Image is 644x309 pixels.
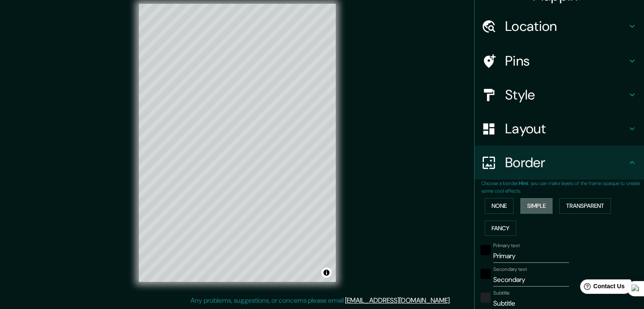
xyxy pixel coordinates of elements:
[485,198,514,214] button: None
[493,266,527,273] label: Secondary text
[451,295,452,306] div: .
[481,179,644,195] p: Choose a border. : you can make layers of the frame opaque to create some cool effects.
[475,112,644,146] div: Layout
[559,198,611,214] button: Transparent
[452,295,454,306] div: .
[475,9,644,43] div: Location
[493,290,510,297] label: Subtitle
[475,44,644,78] div: Pins
[505,52,627,69] h4: Pins
[485,221,516,236] button: Fancy
[569,276,635,300] iframe: Help widget launcher
[481,269,491,279] button: black
[493,242,520,249] label: Primary text
[481,292,491,303] button: color-222222
[505,154,627,171] h4: Border
[345,296,450,305] a: [EMAIL_ADDRESS][DOMAIN_NAME]
[475,78,644,112] div: Style
[191,295,451,306] p: Any problems, suggestions, or concerns please email .
[481,245,491,255] button: black
[505,120,627,137] h4: Layout
[520,198,553,214] button: Simple
[475,146,644,179] div: Border
[505,86,627,103] h4: Style
[505,18,627,35] h4: Location
[519,180,528,187] b: Hint
[321,268,332,278] button: Toggle attribution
